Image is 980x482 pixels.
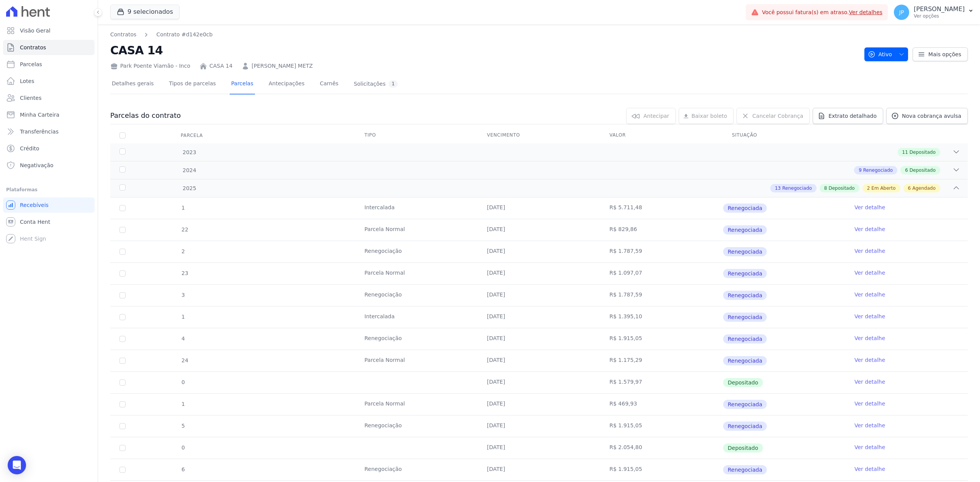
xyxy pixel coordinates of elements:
a: Ver detalhe [854,422,885,429]
td: Intercalada [355,197,478,219]
td: [DATE] [478,459,600,480]
span: Conta Hent [20,218,50,226]
span: Depositado [723,378,763,387]
th: Vencimento [478,127,600,143]
a: Negativação [3,158,95,173]
span: Crédito [20,145,39,152]
td: [DATE] [478,437,600,459]
span: 2 [867,185,870,192]
td: [DATE] [478,415,600,437]
span: 1 [181,401,185,407]
td: [DATE] [478,350,600,371]
span: 5 [181,423,185,429]
span: 23 [181,270,188,276]
h2: CASA 14 [110,42,858,59]
a: CASA 14 [209,62,232,70]
span: Contratos [20,44,46,51]
span: Em Aberto [871,185,895,192]
nav: Breadcrumb [110,31,212,39]
td: [DATE] [478,306,600,328]
th: Valor [600,127,723,143]
a: Contratos [110,31,136,39]
div: 1 [389,80,398,88]
span: Visão Geral [20,27,51,34]
a: Ver detalhe [854,204,885,211]
span: 8 [824,185,827,192]
span: 9 [859,167,862,174]
input: Só é possível selecionar pagamentos em aberto [119,314,126,320]
a: Crédito [3,141,95,156]
a: Conta Hent [3,214,95,230]
span: 6 [908,185,911,192]
input: Só é possível selecionar pagamentos em aberto [119,270,126,277]
span: Renegociada [723,225,767,234]
span: Depositado [910,149,936,156]
a: Contrato #d142e0cb [156,31,212,39]
div: Open Intercom Messenger [8,456,26,474]
td: R$ 829,86 [600,219,723,241]
span: Renegociada [723,465,767,474]
span: 1 [181,205,185,211]
a: Tipos de parcelas [168,74,217,94]
span: Ativo [868,47,892,61]
td: [DATE] [478,285,600,306]
td: R$ 1.915,05 [600,459,723,480]
input: Só é possível selecionar pagamentos em aberto [119,467,126,473]
td: R$ 1.175,29 [600,350,723,371]
p: [PERSON_NAME] [914,5,965,13]
h3: Parcelas do contrato [110,111,181,120]
span: 22 [181,226,188,233]
td: R$ 5.711,48 [600,197,723,219]
a: Contratos [3,40,95,55]
a: Detalhes gerais [110,74,155,94]
span: 11 [902,149,908,156]
td: Parcela Normal [355,263,478,284]
a: Recebíveis [3,197,95,213]
input: Só é possível selecionar pagamentos em aberto [119,401,126,407]
td: Parcela Normal [355,350,478,371]
input: Só é possível selecionar pagamentos em aberto [119,445,126,451]
td: Renegociação [355,459,478,480]
span: Renegociada [723,422,767,431]
a: Transferências [3,124,95,139]
button: 9 selecionados [110,5,180,19]
span: Extrato detalhado [828,112,877,120]
span: Depositado [723,443,763,453]
span: 2023 [182,148,196,156]
span: Parcelas [20,60,42,68]
td: [DATE] [478,241,600,262]
span: Renegociada [723,400,767,409]
span: Clientes [20,94,41,102]
td: [DATE] [478,394,600,415]
span: Renegociada [723,269,767,278]
td: [DATE] [478,263,600,284]
span: 0 [181,445,185,451]
a: Carnês [318,74,340,94]
span: Renegociado [863,167,893,174]
a: Mais opções [913,47,968,61]
a: Ver detalhe [854,247,885,255]
td: [DATE] [478,219,600,241]
input: Só é possível selecionar pagamentos em aberto [119,205,126,211]
a: Ver detalhes [849,9,883,15]
a: Ver detalhe [854,291,885,298]
span: Minha Carteira [20,111,59,119]
div: Parcela [171,128,212,143]
td: Intercalada [355,306,478,328]
span: 6 [905,167,908,174]
a: Ver detalhe [854,356,885,364]
a: Extrato detalhado [813,108,883,124]
span: Agendado [912,185,936,192]
p: Ver opções [914,13,965,19]
span: 13 [775,185,781,192]
td: Parcela Normal [355,394,478,415]
span: Negativação [20,161,54,169]
span: Depositado [828,185,854,192]
td: Renegociação [355,241,478,262]
span: 0 [181,379,185,385]
a: Parcelas [230,74,255,94]
td: Parcela Normal [355,219,478,241]
input: Só é possível selecionar pagamentos em aberto [119,358,126,364]
div: Plataformas [6,185,91,194]
span: Transferências [20,128,59,135]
